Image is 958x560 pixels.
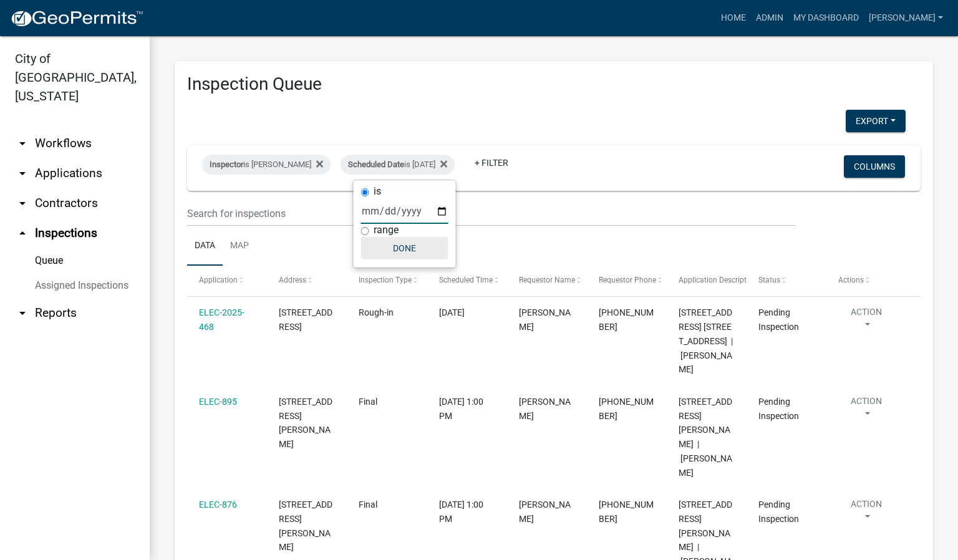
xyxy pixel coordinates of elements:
[751,6,788,30] a: Admin
[341,155,455,175] div: is [DATE]
[199,397,237,407] a: ELEC-895
[758,500,799,524] span: Pending Inspection
[679,307,733,374] span: 1202 SPRUCE DRIVE 1202 Spruce Drive | Wilson Angela
[15,166,30,181] i: arrow_drop_down
[846,110,906,132] button: Export
[439,395,495,423] div: [DATE] 1:00 PM
[506,266,586,296] datatable-header-cell: Requestor Name
[599,276,656,284] span: Requestor Phone
[187,74,921,95] h3: Inspection Queue
[465,152,518,174] a: + Filter
[374,225,399,235] label: range
[788,6,864,30] a: My Dashboard
[427,266,506,296] datatable-header-cell: Scheduled Time
[758,397,799,421] span: Pending Inspection
[359,500,377,509] span: Final
[838,276,864,284] span: Actions
[347,266,427,296] datatable-header-cell: Inspection Type
[15,136,30,151] i: arrow_drop_down
[187,226,223,266] a: Data
[374,186,381,196] label: is
[519,397,571,421] span: MIHAI
[199,276,238,284] span: Application
[758,307,799,332] span: Pending Inspection
[838,306,894,337] button: Action
[199,500,237,509] a: ELEC-876
[587,266,667,296] datatable-header-cell: Requestor Phone
[747,266,826,296] datatable-header-cell: Status
[439,498,495,526] div: [DATE] 1:00 PM
[199,307,244,332] a: ELEC-2025-468
[279,500,332,552] span: 322 MARY STREET
[838,498,894,529] button: Action
[826,266,906,296] datatable-header-cell: Actions
[15,226,30,241] i: arrow_drop_up
[359,307,394,317] span: Rough-in
[359,397,377,407] span: Final
[359,276,412,284] span: Inspection Type
[679,276,757,284] span: Application Description
[279,397,332,449] span: 322 MARY STREET
[716,6,751,30] a: Home
[223,226,256,266] a: Map
[15,196,30,211] i: arrow_drop_down
[187,266,267,296] datatable-header-cell: Application
[519,276,575,284] span: Requestor Name
[15,306,30,321] i: arrow_drop_down
[758,276,780,284] span: Status
[599,307,654,332] span: 502-639-7957
[210,160,243,169] span: Inspector
[599,500,654,524] span: 502-298-0503
[348,160,404,169] span: Scheduled Date
[439,306,495,320] div: [DATE]
[279,276,306,284] span: Address
[864,6,948,30] a: [PERSON_NAME]
[599,397,654,421] span: 502-298-0503
[519,500,571,524] span: MIHAI
[519,307,571,332] span: JONATHAN
[187,201,795,226] input: Search for inspections
[439,276,493,284] span: Scheduled Time
[667,266,747,296] datatable-header-cell: Application Description
[844,155,905,178] button: Columns
[361,237,448,259] button: Done
[279,307,332,332] span: 1202 SPRUCE DRIVE
[267,266,347,296] datatable-header-cell: Address
[838,395,894,426] button: Action
[679,397,732,478] span: 322 MARY STREET | Scoarta Mihai
[202,155,331,175] div: is [PERSON_NAME]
